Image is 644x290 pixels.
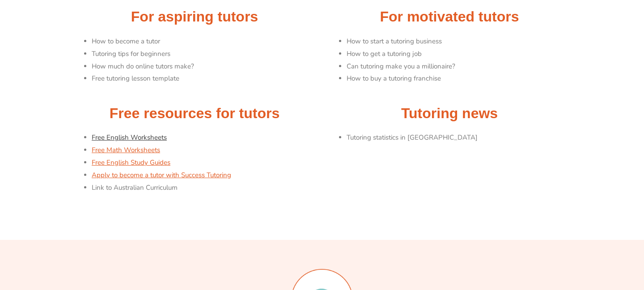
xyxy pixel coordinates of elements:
h2: Free resources for tutors [72,104,318,123]
li: How to start a tutoring business [347,35,572,48]
a: Free English Study Guides [92,158,170,167]
a: Free Math Worksheets [92,145,160,154]
li: Can tutoring make you a millionaire? [347,60,572,73]
li: How to get a tutoring job [347,48,572,60]
h2: For motivated tutors [326,8,572,26]
a: Apply to become a tutor with Success Tutoring [92,171,231,179]
li: How to buy a tutoring franchise [347,72,572,85]
h2: Tutoring news [326,104,572,123]
li: How much do online tutors make? [92,60,318,73]
li: Link to Australian Curriculum [92,182,318,194]
a: Free English Worksheets [92,133,167,142]
li: How to become a tutor [92,35,318,48]
li: Tutoring tips for beginners [92,48,318,60]
h2: For aspiring tutors [72,8,318,26]
li: Tutoring statistics in [GEOGRAPHIC_DATA] [347,132,572,144]
li: Free tutoring lesson template [92,72,318,85]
